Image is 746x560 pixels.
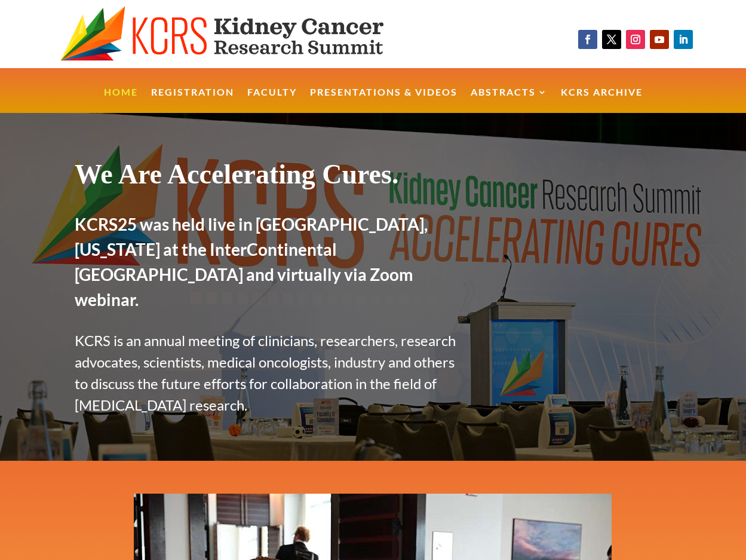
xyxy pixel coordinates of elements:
[650,30,669,49] a: Follow on Youtube
[674,30,693,49] a: Follow on LinkedIn
[310,88,458,114] a: Presentations & Videos
[578,30,597,49] a: Follow on Facebook
[626,30,645,49] a: Follow on Instagram
[561,88,643,114] a: KCRS Archive
[471,88,548,114] a: Abstracts
[151,88,234,114] a: Registration
[75,158,462,197] h1: We Are Accelerating Cures.
[104,88,138,114] a: Home
[75,330,462,416] p: KCRS is an annual meeting of clinicians, researchers, research advocates, scientists, medical onc...
[75,212,462,318] h2: KCRS25 was held live in [GEOGRAPHIC_DATA], [US_STATE] at the InterContinental [GEOGRAPHIC_DATA] a...
[60,6,423,62] img: KCRS generic logo wide
[602,30,621,49] a: Follow on X
[247,88,297,114] a: Faculty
